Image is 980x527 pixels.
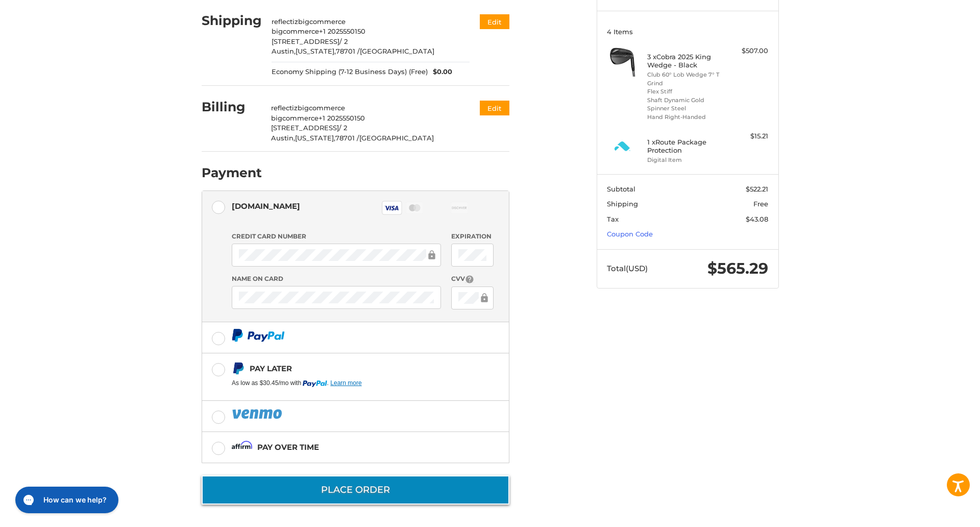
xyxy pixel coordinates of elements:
div: Pay over time [257,439,319,456]
span: Free [753,200,768,208]
span: +1 2025550150 [319,27,365,35]
iframe: PayPal Message 1 [232,379,445,388]
span: Shipping [607,200,638,208]
button: Place Order [202,475,509,505]
span: 78701 / [335,134,359,142]
h4: 3 x Cobra 2025 King Wedge - Black [647,53,725,69]
span: reflectiz [271,104,298,112]
span: / 2 [339,124,347,132]
span: bigcommerce [298,17,346,26]
h2: Shipping [202,13,262,29]
span: Austin, [271,134,295,142]
div: $507.00 [728,46,768,56]
span: [US_STATE], [296,47,336,55]
h4: 1 x Route Package Protection [647,138,725,155]
span: $565.29 [707,259,768,278]
span: bigcommerce [298,104,345,112]
span: / 2 [339,37,348,45]
img: PayPal icon [232,408,284,420]
h2: Billing [202,99,261,115]
span: Total (USD) [607,263,648,273]
img: Affirm icon [232,441,252,453]
span: Subtotal [607,185,635,193]
button: Edit [480,14,509,29]
h2: How can we help? [33,12,96,22]
li: Hand Right-Handed [647,113,725,122]
label: Credit Card Number [232,232,441,241]
span: [US_STATE], [295,134,335,142]
span: $43.08 [746,215,768,223]
li: Flex Stiff [647,87,725,96]
h3: 4 Items [607,28,768,36]
img: PayPal icon [232,329,285,342]
span: reflectiz [272,17,298,26]
span: [STREET_ADDRESS] [272,37,339,45]
div: Pay Later [250,360,445,377]
span: Austin, [272,47,296,55]
button: Edit [480,101,509,115]
label: Expiration [451,232,494,241]
span: $522.21 [746,185,768,193]
div: $15.21 [728,131,768,141]
span: [STREET_ADDRESS] [271,124,339,132]
span: Economy Shipping (7-12 Business Days) (Free) [272,67,428,77]
span: $0.00 [428,67,452,77]
span: 78701 / [336,47,360,55]
a: Coupon Code [607,230,653,238]
label: Name on Card [232,274,441,283]
img: Pay Later icon [232,362,244,375]
li: Club 60° Lob Wedge 7° T Grind [647,70,725,87]
li: Digital Item [647,156,725,164]
li: Shaft Dynamic Gold Spinner Steel [647,96,725,113]
label: CVV [451,274,494,284]
span: [GEOGRAPHIC_DATA] [359,134,434,142]
h2: Payment [202,165,262,181]
span: [GEOGRAPHIC_DATA] [360,47,434,55]
div: [DOMAIN_NAME] [232,198,300,214]
span: bigcommerce [271,114,318,122]
span: +1 2025550150 [318,114,365,122]
button: Gorgias live chat [5,4,108,30]
span: bigcommerce [272,27,319,35]
span: Tax [607,215,619,223]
